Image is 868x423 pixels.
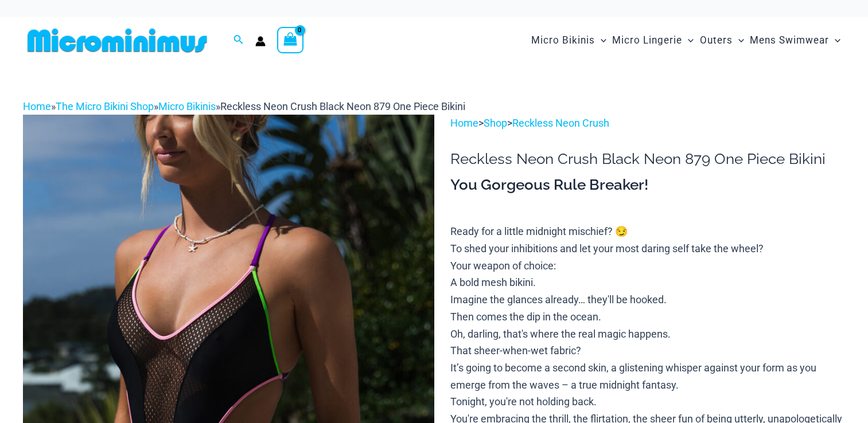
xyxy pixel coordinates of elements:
[255,36,266,46] a: Account icon link
[512,117,609,129] a: Reckless Neon Crush
[484,117,507,129] a: Shop
[158,100,216,112] a: Micro Bikinis
[609,23,696,58] a: Micro LingerieMenu ToggleMenu Toggle
[682,26,694,55] span: Menu Toggle
[23,100,51,112] a: Home
[612,26,682,55] span: Micro Lingerie
[747,23,843,58] a: Mens SwimwearMenu ToggleMenu Toggle
[450,117,478,129] a: Home
[23,28,212,53] img: MM SHOP LOGO FLAT
[531,26,595,55] span: Micro Bikinis
[450,115,845,132] p: > >
[56,100,154,112] a: The Micro Bikini Shop
[697,23,747,58] a: OutersMenu ToggleMenu Toggle
[450,175,845,195] h3: You Gorgeous Rule Breaker!
[733,26,744,55] span: Menu Toggle
[527,21,845,60] nav: Site Navigation
[450,150,845,168] h1: Reckless Neon Crush Black Neon 879 One Piece Bikini
[595,26,606,55] span: Menu Toggle
[277,27,303,53] a: View Shopping Cart, empty
[700,26,733,55] span: Outers
[23,100,465,112] span: » » »
[750,26,829,55] span: Mens Swimwear
[829,26,840,55] span: Menu Toggle
[220,100,465,112] span: Reckless Neon Crush Black Neon 879 One Piece Bikini
[233,33,244,48] a: Search icon link
[528,23,609,58] a: Micro BikinisMenu ToggleMenu Toggle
